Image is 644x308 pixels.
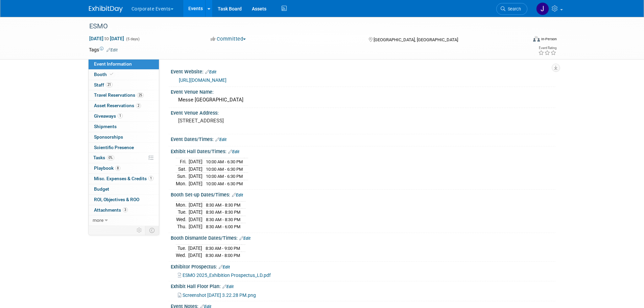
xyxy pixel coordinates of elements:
span: 21 [106,82,113,87]
span: ESMO 2025_Exhibition Prospectus_LD.pdf [183,273,271,278]
span: more [93,217,103,223]
span: 10:00 AM - 6:30 PM [206,174,243,179]
td: [DATE] [189,173,202,180]
div: ESMO [87,20,517,32]
span: Playbook [94,165,120,171]
a: Edit [222,284,234,289]
span: 10:00 AM - 6:30 PM [206,181,243,186]
td: [DATE] [189,165,202,173]
span: 1 [118,113,123,118]
a: Edit [215,137,226,142]
a: Edit [232,193,243,197]
button: Committed [208,35,248,43]
a: ROI, Objectives & ROO [89,195,159,205]
a: Staff21 [89,80,159,90]
span: 8:30 AM - 8:30 PM [206,210,240,215]
div: Event Venue Address: [171,108,555,116]
span: Tasks [93,155,114,160]
td: [DATE] [189,209,202,216]
img: ExhibitDay [89,6,123,13]
td: Sun. [176,173,189,180]
div: Event Format [487,35,557,45]
a: Sponsorships [89,132,159,142]
span: Budget [94,186,109,192]
span: Screenshot [DATE] 3.22.28 PM.png [183,292,256,298]
a: Edit [205,70,216,74]
span: [GEOGRAPHIC_DATA], [GEOGRAPHIC_DATA] [374,37,458,42]
div: Event Venue Name: [171,87,555,95]
span: Misc. Expenses & Credits [94,176,153,181]
div: Event Dates/Times: [171,134,555,143]
a: Search [496,3,527,15]
td: [DATE] [188,244,202,252]
td: Tags [89,46,118,53]
td: [DATE] [188,252,202,259]
div: Exhibit Hall Dates/Times: [171,146,555,155]
pre: [STREET_ADDRESS] [178,118,324,124]
span: 0% [107,155,114,160]
td: Tue. [176,244,188,252]
span: [DATE] [DATE] [89,35,124,42]
div: Messe [GEOGRAPHIC_DATA] [176,95,550,105]
span: 8:30 AM - 8:30 PM [206,217,240,222]
span: 8:30 AM - 9:00 PM [206,246,240,251]
td: [DATE] [189,180,202,187]
span: 1 [148,176,153,181]
span: 2 [136,103,141,108]
a: Screenshot [DATE] 3.22.28 PM.png [178,292,256,298]
td: Tue. [176,209,189,216]
div: Exhibit Hall Floor Plan: [171,281,555,290]
a: Travel Reservations25 [89,90,159,100]
span: 10:00 AM - 6:30 PM [206,167,243,172]
div: Booth Set-up Dates/Times: [171,190,555,198]
span: 3 [123,207,128,212]
a: Giveaways1 [89,111,159,121]
i: Booth reservation complete [110,72,113,76]
td: [DATE] [189,216,202,223]
span: 8:30 AM - 6:00 PM [206,224,240,229]
img: Jenna Lefkowits [536,2,549,15]
a: Booth [89,70,159,80]
td: [DATE] [189,223,202,230]
a: Edit [219,265,230,269]
span: Staff [94,82,113,88]
a: Scientific Presence [89,143,159,153]
td: Personalize Event Tab Strip [134,226,145,235]
span: Event Information [94,61,132,67]
span: Shipments [94,124,117,129]
span: Giveaways [94,113,123,119]
span: 10:00 AM - 6:30 PM [206,159,243,164]
td: [DATE] [189,201,202,209]
div: Event Website: [171,67,555,75]
a: Tasks0% [89,153,159,163]
img: Format-Inperson.png [533,36,540,42]
a: ESMO 2025_Exhibition Prospectus_LD.pdf [178,273,271,278]
div: Booth Dismantle Dates/Times: [171,233,555,242]
td: Thu. [176,223,189,230]
td: Wed. [176,252,188,259]
a: Edit [106,48,118,52]
span: 8 [115,166,120,171]
a: Event Information [89,59,159,69]
span: Sponsorships [94,134,123,140]
span: ROI, Objectives & ROO [94,197,139,202]
a: Edit [239,236,251,241]
a: Budget [89,184,159,194]
td: Wed. [176,216,189,223]
a: Attachments3 [89,205,159,215]
td: Sat. [176,165,189,173]
a: [URL][DOMAIN_NAME] [179,77,226,83]
div: In-Person [541,37,557,42]
span: (5 days) [125,37,140,41]
a: Edit [228,149,239,154]
td: [DATE] [189,158,202,165]
a: Shipments [89,122,159,132]
a: Asset Reservations2 [89,101,159,111]
td: Mon. [176,180,189,187]
span: Booth [94,72,115,77]
td: Fri. [176,158,189,165]
span: Travel Reservations [94,92,144,98]
a: Playbook8 [89,163,159,173]
span: Search [505,6,521,11]
a: more [89,215,159,226]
